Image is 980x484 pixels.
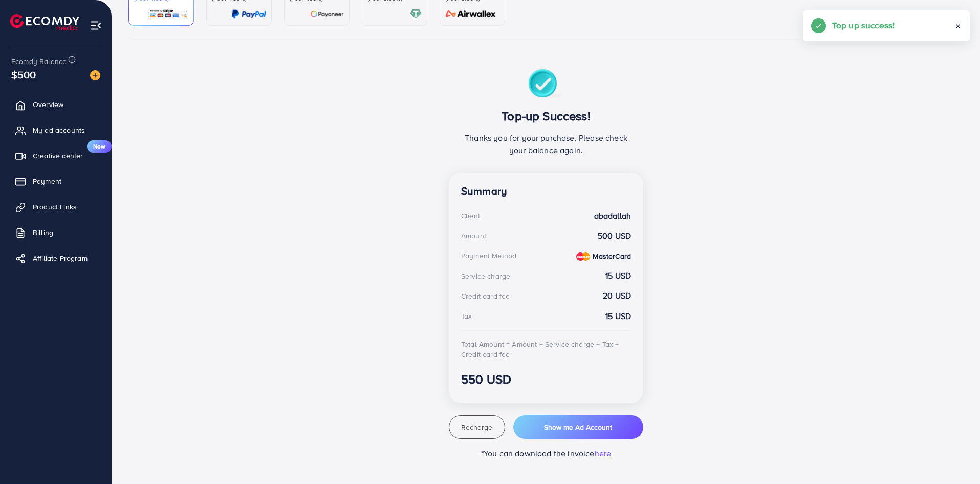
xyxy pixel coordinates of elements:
[33,227,53,238] span: Billing
[593,251,631,261] strong: MasterCard
[90,19,102,31] img: menu
[33,99,63,110] span: Overview
[576,252,590,261] img: credit
[461,250,516,261] div: Payment Method
[87,140,112,153] span: New
[9,61,38,88] span: $500
[10,14,79,30] img: logo
[8,120,104,140] a: My ad accounts
[449,447,643,459] p: *You can download the invoice
[8,197,104,217] a: Product Links
[937,438,972,476] iframe: Chat
[594,210,631,222] strong: abadallah
[461,291,510,301] div: Credit card fee
[442,8,499,20] img: card
[90,70,100,80] img: image
[461,271,510,281] div: Service charge
[605,310,631,322] strong: 15 USD
[832,18,895,32] h5: Top up success!
[8,248,104,268] a: Affiliate Program
[11,56,67,67] span: Ecomdy Balance
[595,448,612,459] span: here
[598,230,631,242] strong: 500 USD
[461,311,472,321] div: Tax
[231,8,266,20] img: card
[461,211,480,221] div: Client
[461,339,631,360] div: Total Amount = Amount + Service charge + Tax + Credit card fee
[148,8,188,20] img: card
[8,94,104,115] a: Overview
[528,69,564,100] img: success
[410,8,422,20] img: card
[33,253,88,263] span: Affiliate Program
[605,270,631,282] strong: 15 USD
[461,230,486,241] div: Amount
[544,422,612,432] span: Show me Ad Account
[8,171,104,192] a: Payment
[461,422,492,432] span: Recharge
[8,222,104,243] a: Billing
[449,415,505,439] button: Recharge
[33,125,85,135] span: My ad accounts
[33,202,77,212] span: Product Links
[461,185,631,198] h4: Summary
[33,151,83,161] span: Creative center
[8,145,104,166] a: Creative centerNew
[33,176,61,186] span: Payment
[513,415,643,439] button: Show me Ad Account
[461,372,631,387] h3: 550 USD
[461,109,631,123] h3: Top-up Success!
[461,132,631,156] p: Thanks you for your purchase. Please check your balance again.
[603,290,631,302] strong: 20 USD
[310,8,344,20] img: card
